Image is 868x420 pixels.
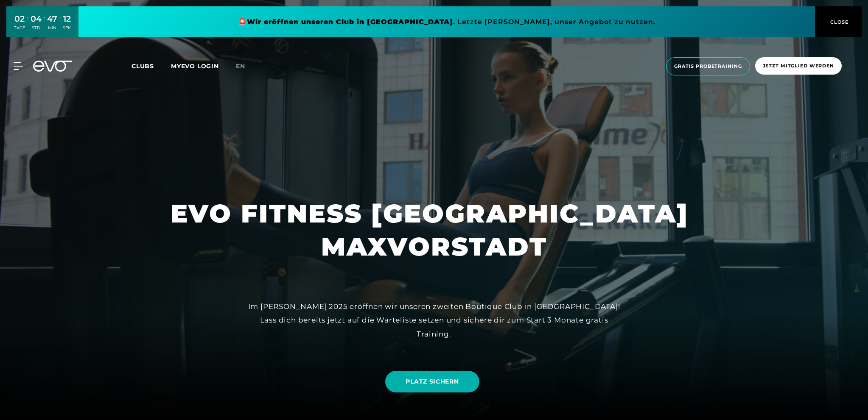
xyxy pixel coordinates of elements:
div: SEK [63,25,71,31]
div: STD [31,25,42,31]
span: Clubs [132,62,154,70]
div: 04 [31,13,42,25]
a: PLATZ SICHERN [385,371,479,392]
a: Gratis Probetraining [664,57,753,75]
div: 47 [47,13,57,25]
a: Clubs [132,62,171,70]
button: CLOSE [815,6,862,37]
h1: EVO FITNESS [GEOGRAPHIC_DATA] MAXVORSTADT [171,197,697,263]
a: Jetzt Mitglied werden [753,57,844,75]
div: : [59,14,61,36]
a: MYEVO LOGIN [171,62,219,70]
div: 12 [63,13,71,25]
a: en [236,61,255,71]
div: TAGE [14,25,25,31]
div: 02 [14,13,25,25]
span: CLOSE [828,18,849,26]
div: : [27,14,28,36]
div: : [44,14,45,36]
div: MIN [47,25,57,31]
div: Im [PERSON_NAME] 2025 eröffnen wir unseren zweiten Boutique Club in [GEOGRAPHIC_DATA]! Lass dich ... [243,300,625,341]
span: PLATZ SICHERN [406,377,459,386]
span: Jetzt Mitglied werden [763,62,834,70]
span: Gratis Probetraining [674,63,742,70]
span: en [236,62,245,70]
